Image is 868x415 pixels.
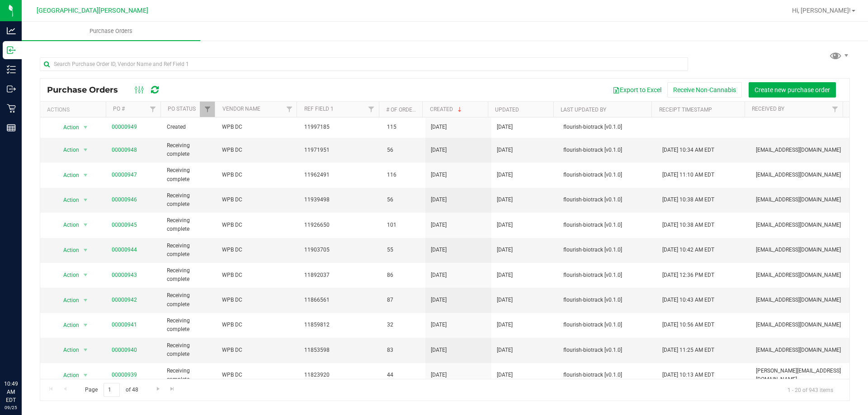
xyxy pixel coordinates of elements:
span: [DATE] [431,296,447,304]
span: [EMAIL_ADDRESS][DOMAIN_NAME] [756,171,844,179]
span: [DATE] [431,371,447,379]
inline-svg: Reports [7,123,16,132]
span: Purchase Orders [47,85,127,95]
span: flourish-biotrack [v0.1.0] [563,123,651,131]
a: Created [430,106,463,112]
span: [DATE] [431,196,447,204]
span: [DATE] [497,371,513,379]
span: 86 [387,271,420,280]
span: [DATE] [497,171,513,179]
span: select [80,344,91,356]
span: 87 [387,296,420,304]
span: 11866561 [304,296,376,304]
span: [DATE] 10:38 AM EDT [662,196,714,204]
span: Action [55,319,80,331]
span: [DATE] 10:38 AM EDT [662,221,714,229]
button: Receive Non-Cannabis [667,82,742,98]
a: Last Updated By [561,107,606,113]
span: Create new purchase order [755,86,830,93]
span: Receiving complete [167,166,211,183]
span: flourish-biotrack [v0.1.0] [563,321,651,329]
span: WPB DC [222,371,294,379]
span: [DATE] 10:43 AM EDT [662,296,714,304]
div: Actions [47,107,102,113]
a: Filter [282,102,297,117]
a: Ref Field 1 [304,106,334,112]
span: [DATE] [497,271,513,280]
span: [DATE] 10:42 AM EDT [662,246,714,254]
span: 11962491 [304,171,376,179]
inline-svg: Inbound [7,46,16,55]
span: flourish-biotrack [v0.1.0] [563,346,651,354]
span: [DATE] [497,246,513,254]
span: Action [55,144,80,156]
span: 11997185 [304,123,376,131]
a: 00000941 [112,322,137,328]
span: [DATE] [497,346,513,354]
span: Receiving complete [167,266,211,284]
span: [DATE] [431,146,447,154]
span: flourish-biotrack [v0.1.0] [563,171,651,179]
span: [EMAIL_ADDRESS][DOMAIN_NAME] [756,271,844,280]
p: 09/25 [4,404,18,411]
span: select [80,194,91,206]
span: [DATE] [431,246,447,254]
span: Action [55,169,80,182]
span: Action [55,294,80,307]
iframe: Resource center [9,343,36,370]
span: Purchase Orders [77,27,145,35]
span: [DATE] 10:13 AM EDT [662,371,714,379]
span: Action [55,369,80,382]
span: select [80,169,91,182]
span: [DATE] [431,271,447,280]
inline-svg: Retail [7,104,16,113]
a: 00000943 [112,272,137,278]
span: select [80,144,91,156]
span: flourish-biotrack [v0.1.0] [563,221,651,229]
span: flourish-biotrack [v0.1.0] [563,146,651,154]
span: WPB DC [222,271,294,280]
a: Filter [146,102,160,117]
a: Filter [200,102,215,117]
a: Go to the last page [166,383,179,395]
a: PO # [113,106,125,112]
span: Action [55,344,80,356]
a: Received By [752,106,784,112]
span: [DATE] 11:10 AM EDT [662,171,714,179]
span: Receiving complete [167,191,211,209]
span: 11903705 [304,246,376,254]
span: flourish-biotrack [v0.1.0] [563,271,651,280]
inline-svg: Analytics [7,26,16,35]
span: Action [55,121,80,134]
span: 101 [387,221,420,229]
span: 11853598 [304,346,376,354]
span: 32 [387,321,420,329]
span: 11926650 [304,221,376,229]
span: 55 [387,246,420,254]
span: [DATE] [431,346,447,354]
span: 1 - 20 of 943 items [780,383,840,396]
span: 11823920 [304,371,376,379]
a: Filter [828,102,843,117]
a: 00000946 [112,196,137,203]
span: [DATE] 11:25 AM EDT [662,346,714,354]
a: 00000949 [112,124,137,130]
span: flourish-biotrack [v0.1.0] [563,196,651,204]
span: WPB DC [222,171,294,179]
span: [EMAIL_ADDRESS][DOMAIN_NAME] [756,346,844,354]
button: Export to Excel [607,82,667,98]
a: 00000947 [112,172,137,178]
span: [DATE] [497,221,513,229]
span: 44 [387,371,420,379]
span: 115 [387,123,420,131]
inline-svg: Inventory [7,65,16,74]
input: 1 [104,383,120,397]
span: [GEOGRAPHIC_DATA][PERSON_NAME] [37,7,148,14]
a: Updated [495,107,519,113]
span: [DATE] 10:56 AM EDT [662,321,714,329]
a: 00000944 [112,247,137,253]
a: Filter [363,102,378,117]
span: Hi, [PERSON_NAME]! [792,7,851,14]
span: WPB DC [222,123,294,131]
button: Create new purchase order [749,82,836,98]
